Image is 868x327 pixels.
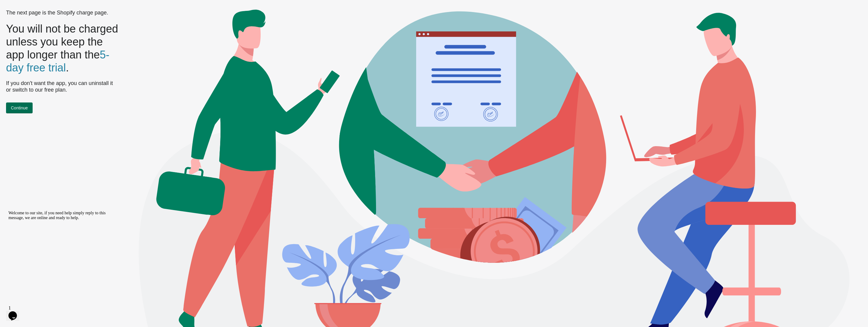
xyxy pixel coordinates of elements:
[6,49,109,74] span: 5-day free trial
[6,10,119,16] p: The next page is the Shopify charge page.
[6,22,119,74] p: You will not be charged unless you keep the app longer than the .
[2,2,111,12] div: Welcome to our site, if you need help simply reply to this message, we are online and ready to help.
[11,105,28,110] span: Continue
[2,2,100,12] span: Welcome to our site, if you need help simply reply to this message, we are online and ready to help.
[6,80,119,93] p: If you don't want the app, you can uninstall it or switch to our free plan.
[6,102,33,113] button: Continue
[6,208,115,300] iframe: chat widget
[6,303,25,321] iframe: chat widget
